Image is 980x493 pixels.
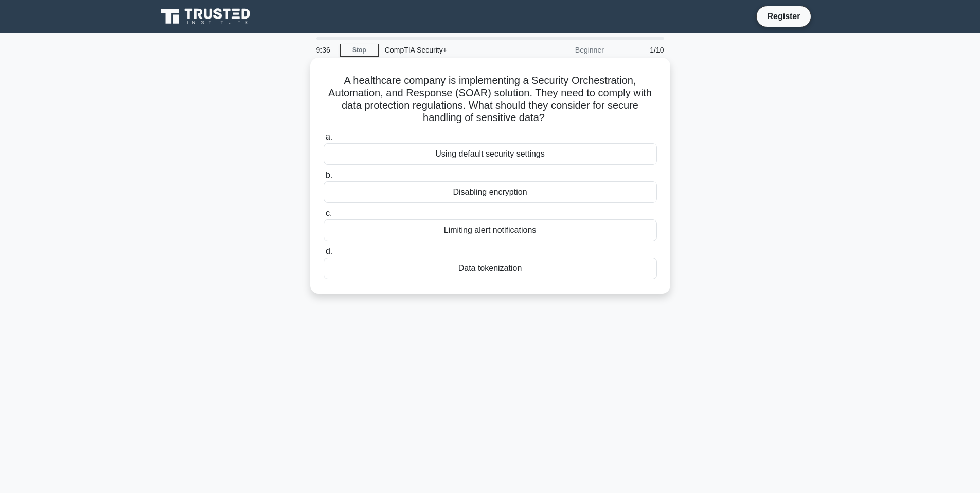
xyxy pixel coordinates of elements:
div: 1/10 [610,40,670,60]
div: Data tokenization [324,258,657,279]
div: Beginner [520,40,610,60]
div: CompTIA Security+ [379,40,520,60]
a: Stop [340,44,379,57]
h5: A healthcare company is implementing a Security Orchestration, Automation, and Response (SOAR) so... [323,74,658,125]
span: b. [326,171,332,179]
a: Register [761,10,806,23]
div: Limiting alert notifications [324,219,657,241]
span: c. [326,209,332,217]
span: d. [326,247,332,256]
span: a. [326,132,332,141]
div: Using default security settings [324,143,657,165]
div: 9:36 [310,40,340,60]
div: Disabling encryption [324,181,657,203]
